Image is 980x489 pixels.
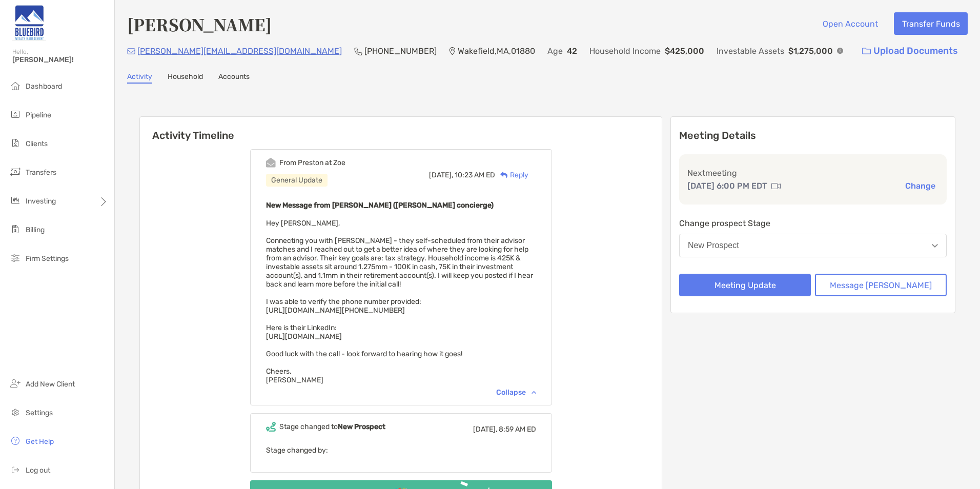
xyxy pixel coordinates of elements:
[26,409,53,417] span: Settings
[687,179,767,192] p: [DATE] 6:00 PM EDT
[932,244,938,248] img: Open dropdown arrow
[26,380,75,389] span: Add New Client
[902,180,938,191] button: Change
[9,194,22,207] img: investing icon
[473,425,497,434] span: [DATE],
[771,182,781,190] img: communication type
[679,274,811,296] button: Meeting Update
[495,170,528,180] div: Reply
[717,45,784,57] p: Investable Assets
[168,72,203,84] a: Household
[455,171,495,179] span: 10:23 AM ED
[500,172,508,178] img: Reply icon
[855,40,965,62] a: Upload Documents
[815,274,947,296] button: Message [PERSON_NAME]
[499,425,536,434] span: 8:59 AM ED
[837,48,843,54] img: Info Icon
[26,466,50,475] span: Log out
[266,422,276,432] img: Event icon
[127,48,135,54] img: Email Icon
[687,167,938,179] p: Next meeting
[140,117,662,141] h6: Activity Timeline
[26,111,51,119] span: Pipeline
[12,4,46,41] img: Zoe Logo
[665,45,704,57] p: $425,000
[338,422,385,431] b: New Prospect
[266,219,533,384] span: Hey [PERSON_NAME], Connecting you with [PERSON_NAME] - they self-scheduled from their advisor mat...
[266,174,328,187] div: General Update
[9,435,22,447] img: get-help icon
[9,377,22,390] img: add_new_client icon
[266,201,494,210] b: New Message from [PERSON_NAME] ([PERSON_NAME] concierge)
[679,234,947,257] button: New Prospect
[364,45,437,57] p: [PHONE_NUMBER]
[688,241,739,250] div: New Prospect
[496,388,536,397] div: Collapse
[9,463,22,476] img: logout icon
[26,197,56,206] span: Investing
[547,45,563,57] p: Age
[589,45,661,57] p: Household Income
[9,79,22,92] img: dashboard icon
[894,12,968,35] button: Transfer Funds
[788,45,833,57] p: $1,275,000
[266,444,536,457] p: Stage changed by:
[26,226,45,234] span: Billing
[862,48,871,55] img: button icon
[354,47,362,55] img: Phone Icon
[26,168,56,177] span: Transfers
[679,217,947,230] p: Change prospect Stage
[9,166,22,178] img: transfers icon
[26,82,62,91] span: Dashboard
[9,252,22,264] img: firm-settings icon
[9,406,22,418] img: settings icon
[814,12,886,35] button: Open Account
[567,45,577,57] p: 42
[266,158,276,168] img: Event icon
[26,254,69,263] span: Firm Settings
[26,139,48,148] span: Clients
[449,47,456,55] img: Location Icon
[137,45,342,57] p: [PERSON_NAME][EMAIL_ADDRESS][DOMAIN_NAME]
[9,108,22,120] img: pipeline icon
[12,55,108,64] span: [PERSON_NAME]!
[9,137,22,149] img: clients icon
[532,391,536,394] img: Chevron icon
[127,12,272,36] h4: [PERSON_NAME]
[9,223,22,235] img: billing icon
[26,437,54,446] span: Get Help
[218,72,250,84] a: Accounts
[679,129,947,142] p: Meeting Details
[429,171,453,179] span: [DATE],
[279,158,345,167] div: From Preston at Zoe
[279,422,385,431] div: Stage changed to
[127,72,152,84] a: Activity
[458,45,535,57] p: Wakefield , MA , 01880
